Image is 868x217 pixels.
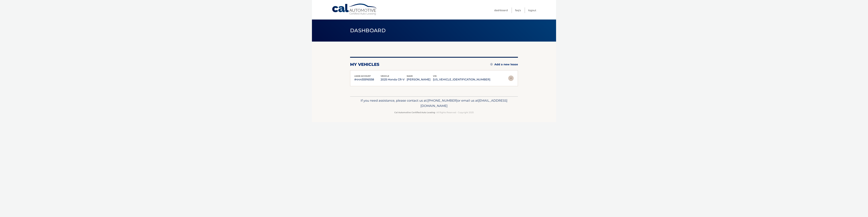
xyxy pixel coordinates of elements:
img: add.svg [490,63,493,65]
span: name [407,75,413,77]
span: Dashboard [350,27,386,34]
span: lease account [354,75,371,77]
a: Logout [528,7,536,13]
p: [PERSON_NAME] [407,77,433,82]
a: Cal Automotive [332,3,378,15]
a: Add a new lease [490,63,518,66]
span: vin [433,75,437,77]
strong: Cal Automotive Certified Auto Leasing [394,111,435,114]
span: [PHONE_NUMBER] [427,99,457,102]
p: #44455916558 [354,77,381,82]
p: 2025 Honda CR-V [381,77,407,82]
img: accordion-rest.svg [508,76,514,81]
span: vehicle [381,75,389,77]
a: FAQ's [515,7,521,13]
p: If you need assistance, please contact us at: or email us at [352,98,516,109]
p: - All Rights Reserved - Copyright 2025 [352,111,516,114]
a: Dashboard [494,7,508,13]
p: [US_VEHICLE_IDENTIFICATION_NUMBER] [433,77,490,82]
h2: my vehicles [350,62,379,67]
